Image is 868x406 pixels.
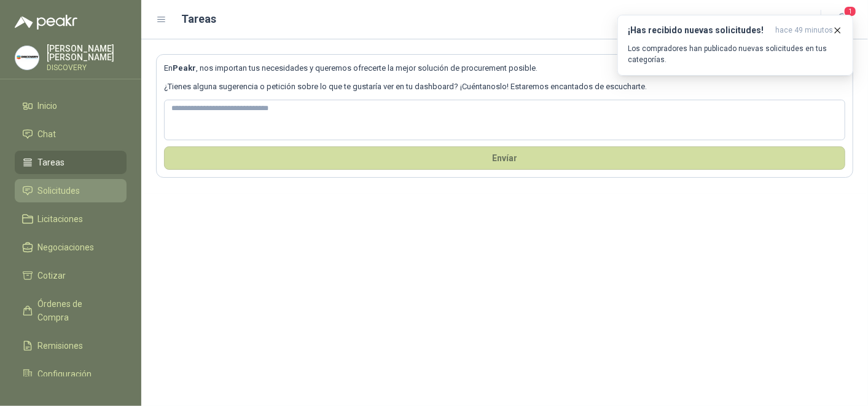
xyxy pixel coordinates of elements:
a: Licitaciones [15,207,127,231]
p: Los compradores han publicado nuevas solicitudes en tus categorías. [628,43,843,65]
button: ¡Has recibido nuevas solicitudes!hace 49 minutos Los compradores han publicado nuevas solicitudes... [617,15,853,76]
h3: ¡Has recibido nuevas solicitudes! [628,25,770,36]
p: En , nos importan tus necesidades y queremos ofrecerte la mejor solución de procurement posible. [164,62,845,74]
img: Logo peakr [15,15,77,30]
button: Envíar [164,146,845,170]
h1: Tareas [182,10,217,28]
a: Configuración [15,362,127,386]
button: 1 [831,9,853,31]
b: Peakr [173,63,196,73]
span: Inicio [38,99,58,113]
a: Tareas [15,151,127,174]
a: Solicitudes [15,179,127,202]
span: hace 49 minutos [775,25,833,36]
span: Órdenes de Compra [38,297,115,324]
span: Negociaciones [38,241,95,254]
span: Chat [38,127,57,141]
a: Cotizar [15,264,127,287]
span: Cotizar [38,269,66,282]
span: Tareas [38,156,65,169]
span: Licitaciones [38,212,84,226]
img: Company Logo [15,46,39,70]
a: Órdenes de Compra [15,292,127,329]
span: 1 [843,6,857,17]
a: Inicio [15,94,127,117]
a: Remisiones [15,334,127,357]
span: Remisiones [38,339,84,352]
p: ¿Tienes alguna sugerencia o petición sobre lo que te gustaría ver en tu dashboard? ¡Cuéntanoslo! ... [164,81,845,93]
p: DISCOVERY [47,64,127,71]
p: [PERSON_NAME] [PERSON_NAME] [47,44,127,62]
span: Solicitudes [38,184,80,197]
a: Negociaciones [15,236,127,259]
span: Configuración [38,367,92,381]
a: Chat [15,122,127,146]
